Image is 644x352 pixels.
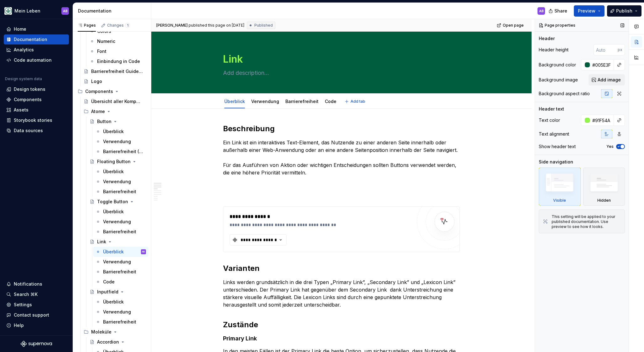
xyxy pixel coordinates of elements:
svg: Supernova Logo [21,341,52,347]
a: Data sources [4,126,69,136]
div: Überblick [222,95,247,108]
a: Verwendung [93,257,148,267]
div: Überblick [103,249,124,255]
div: Storybook stories [14,117,52,123]
a: Verwendung [93,177,148,187]
a: Verwendung [93,217,148,227]
button: Add image [589,74,625,85]
a: Barrierefreiheit [93,227,148,237]
a: Barrierefreiheit [285,99,319,104]
div: Text color [539,117,560,123]
a: Verwendung [93,307,148,317]
div: Verwendung [103,179,131,185]
div: Documentation [14,36,47,43]
span: Open page [503,23,524,28]
a: Barrierefreiheit [93,267,148,277]
div: Code automation [14,57,52,63]
a: Home [4,24,69,34]
div: Background color [539,62,576,68]
a: Storybook stories [4,115,69,125]
button: Add tab [343,97,368,106]
a: Übersicht aller Komponenten [81,96,148,106]
div: Moleküle [81,327,148,337]
button: Mein LebenAB [1,4,71,18]
div: Überblick [103,299,124,305]
a: Link [87,237,148,247]
div: Components [85,88,113,95]
div: Barrierefreiheit (WIP) [103,148,145,155]
div: Einbindung in Code [97,58,140,65]
div: Visible [539,168,581,206]
div: AB [539,8,544,13]
a: Überblick [93,167,148,177]
div: Search ⌘K [14,291,38,298]
a: Barrierefreiheit Guidelines [81,66,148,76]
div: Analytics [14,47,34,53]
a: Design tokens [4,84,69,94]
button: Contact support [4,310,69,320]
p: Links werden grundsätzlich in die drei Typen „Primary Link”, „Secondary Link” und „Lexicon Link” ... [223,278,460,308]
button: Preview [574,5,605,17]
div: Code [103,279,115,285]
a: Barrierefreiheit (WIP) [93,147,148,157]
div: Hidden [597,198,611,203]
div: Notifications [14,281,42,287]
div: Header height [539,47,569,53]
div: Atome [81,106,148,116]
p: Ein Link ist ein interaktives Text-Element, das Nutzende zu einer anderen Seite innerhalb oder au... [223,139,460,176]
a: Inputfield [87,287,148,297]
div: Documentation [78,8,148,14]
a: Code [325,99,336,104]
button: Share [545,5,571,17]
div: Design tokens [14,86,45,92]
h2: Varianten [223,263,460,273]
div: Hidden [583,168,625,206]
input: Auto [594,44,618,55]
div: published this page on [DATE] [189,23,244,28]
a: Open page [495,21,527,30]
input: Auto [590,115,614,126]
a: Floating Button [87,157,148,167]
div: Accordion [97,339,119,345]
a: Überblick [93,297,148,307]
div: Components [14,96,42,103]
div: Verwendung [103,219,131,225]
div: Mein Leben [14,8,40,14]
textarea: Link [222,52,459,67]
h2: Beschreibung [223,124,460,134]
div: Barrierefreiheit Guidelines [91,68,143,75]
div: Font [97,48,106,54]
a: Font [87,46,148,56]
h4: Primary Link [223,335,460,342]
a: Analytics [4,45,69,55]
div: Design system data [5,76,42,81]
div: Barrierefreiheit [103,319,136,325]
div: Data sources [14,127,43,134]
button: Notifications [4,279,69,289]
span: Share [554,8,567,14]
a: Settings [4,300,69,310]
a: Toggle Button [87,197,148,207]
img: df5db9ef-aba0-4771-bf51-9763b7497661.png [4,7,12,15]
button: Publish [607,5,641,17]
div: Atome [91,108,105,115]
div: Pages [78,23,96,28]
a: Barrierefreiheit [93,317,148,327]
span: 1 [125,23,130,28]
div: Barrierefreiheit [283,95,321,108]
a: Einbindung in Code [87,56,148,66]
span: Preview [578,8,595,14]
div: Text alignment [539,131,569,137]
span: Add tab [351,99,365,104]
a: Überblick [93,127,148,137]
div: Home [14,26,26,32]
div: Barrierefreiheit [103,189,136,195]
a: Logo [81,76,148,86]
div: Logo [91,78,102,85]
div: Background image [539,77,578,83]
div: AB [63,8,68,13]
div: Help [14,322,24,329]
div: Verwendung [103,309,131,315]
span: Add image [598,77,621,83]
